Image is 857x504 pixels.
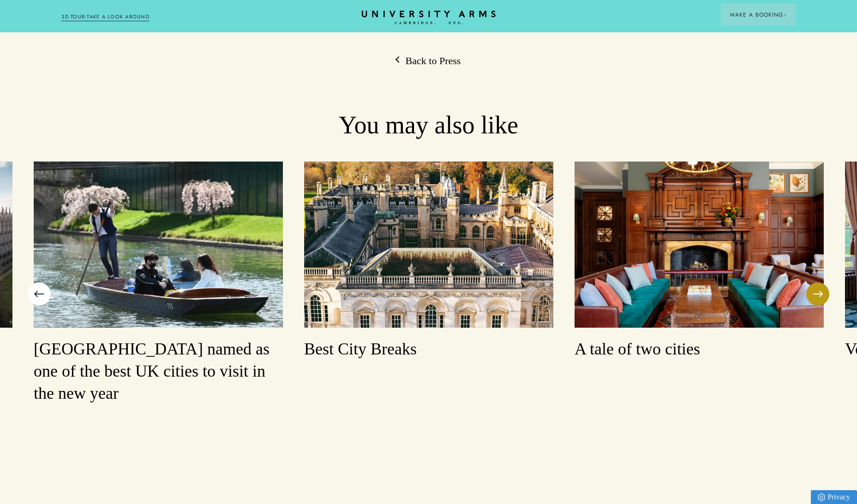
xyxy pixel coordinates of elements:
a: 3D TOUR:TAKE A LOOK AROUND [61,13,150,21]
button: Previous Slide [28,282,51,306]
a: Best City Breaks [304,162,553,360]
h3: Best City Breaks [304,338,553,360]
h2: You may also like [121,110,736,141]
img: image-606df83e18ff2b89be5a08f97a5372452c882616-615x410-jpg [34,162,283,328]
span: Make a Booking [730,11,786,19]
a: [GEOGRAPHIC_DATA] named as one of the best UK cities to visit in the new year [34,162,283,404]
a: Privacy [811,490,857,504]
a: Back to Press [396,54,461,68]
img: image-19ab4cb6fefbfa8dcdd318925c6ff010127e5bbb-1160x869-jpg [575,162,824,328]
img: Privacy [818,493,825,501]
h3: A tale of two cities [575,338,824,360]
img: image-f76b79f9d889799cead5d771f0e3befefd45cf2f-1920x2880-jpg [304,162,553,328]
button: Next Slide [806,282,829,306]
a: Home [362,11,496,25]
a: A tale of two cities [575,162,824,360]
h3: [GEOGRAPHIC_DATA] named as one of the best UK cities to visit in the new year [34,338,283,405]
img: Arrow icon [783,13,786,17]
button: Make a BookingArrow icon [721,4,796,26]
